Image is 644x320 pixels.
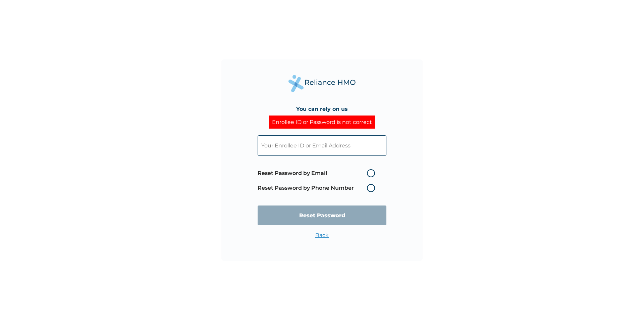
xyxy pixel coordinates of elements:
[258,205,386,225] input: Reset Password
[258,169,378,177] label: Reset Password by Email
[269,116,375,129] div: Enrollee ID or Password is not correct
[296,106,348,112] h4: You can rely on us
[288,75,356,92] img: Reliance Health's Logo
[315,232,329,238] a: Back
[258,166,378,195] span: Password reset method
[258,184,378,192] label: Reset Password by Phone Number
[258,135,386,156] input: Your Enrollee ID or Email Address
